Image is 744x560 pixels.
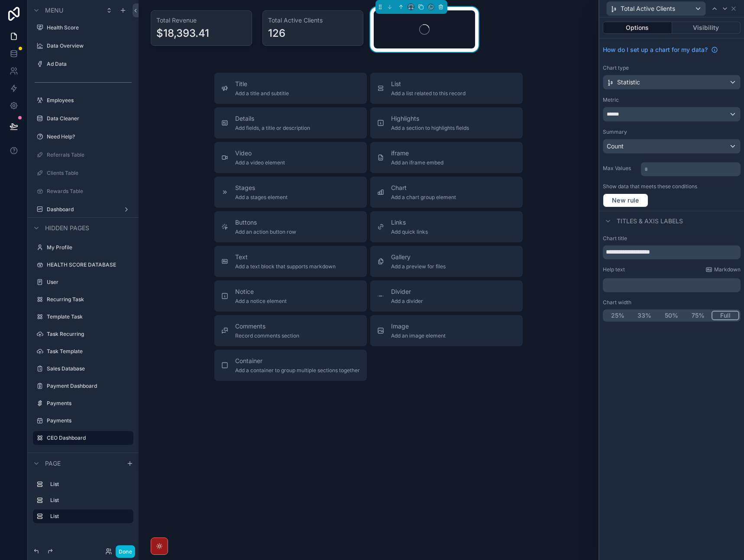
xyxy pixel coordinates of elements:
span: List [391,80,466,88]
button: HighlightsAdd a section to highlights fields [370,107,523,138]
label: List [50,513,126,520]
span: Title [235,80,289,88]
button: GalleryAdd a preview for files [370,246,523,277]
span: Chart [391,183,456,192]
button: Total Active Clients [606,1,706,16]
span: Add a list related to this record [391,90,466,97]
span: Buttons [235,218,296,227]
label: List [50,497,130,504]
a: Markdown [705,266,741,273]
label: Need Help? [47,133,132,140]
span: Add a text block that supports markdown [235,263,336,270]
span: Add an image element [391,332,446,339]
a: Template Task [47,313,132,320]
button: ChartAdd a chart group element [370,177,523,208]
span: Notice [235,287,287,296]
label: Rewards Table [47,188,132,195]
span: Highlights [391,114,469,123]
label: Sales Database [47,365,132,372]
span: Titles & Axis labels [617,217,683,225]
span: Count [607,142,624,151]
a: Payments [47,417,132,424]
button: 25% [604,311,631,320]
label: Max Values [603,165,637,172]
span: Statistic [617,78,640,87]
button: Options [603,22,672,34]
a: Data Overview [47,42,132,49]
label: Payments [47,400,132,407]
span: Add a divider [391,298,423,305]
label: HEALTH SCORE DATABASE [47,261,132,268]
span: Add a notice element [235,298,287,305]
a: Recurring Task [47,296,132,303]
label: Task Recurring [47,331,132,338]
button: LinksAdd quick links [370,211,523,242]
button: DividerAdd a divider [370,280,523,312]
span: Add an iframe embed [391,159,443,166]
span: Image [391,322,446,331]
label: Employees [47,97,132,104]
label: Referrals Table [47,151,132,158]
button: Full [712,311,739,320]
span: Container [235,357,360,365]
span: Add a section to highlights fields [391,125,469,132]
span: Add a preview for files [391,263,446,270]
label: Ad Data [47,61,132,68]
span: Page [45,459,61,468]
button: Count [603,139,741,154]
a: How do I set up a chart for my data? [603,45,718,54]
button: StagesAdd a stages element [214,177,367,208]
label: Chart width [603,299,631,306]
span: Add quick links [391,229,428,235]
button: DetailsAdd fields, a title or description [214,107,367,138]
button: ListAdd a list related to this record [370,73,523,104]
label: Payment Dashboard [47,383,132,389]
span: Details [235,114,310,123]
button: 50% [658,311,685,320]
span: Hidden pages [45,224,89,232]
span: Add a chart group element [391,194,456,201]
a: Clients Table [47,170,132,177]
label: My Profile [47,244,132,251]
button: ButtonsAdd an action button row [214,211,367,242]
span: New rule [608,196,643,204]
button: TextAdd a text block that supports markdown [214,246,367,277]
span: Add a stages element [235,194,288,201]
span: Add fields, a title or description [235,125,310,132]
span: Markdown [714,266,741,273]
span: Text [235,253,336,261]
label: Chart type [603,64,629,71]
a: Task Template [47,348,132,355]
span: Menu [45,6,63,15]
button: CommentsRecord comments section [214,315,367,346]
span: Total Active Clients [621,4,675,13]
span: Record comments section [235,332,299,339]
button: iframeAdd an iframe embed [370,142,523,173]
a: CEO Dashboard [47,434,128,441]
label: Chart title [603,235,627,242]
button: Statistic [603,75,741,90]
label: Dashboard [47,206,120,213]
a: Data Cleaner [47,115,132,122]
label: Health Score [47,24,132,31]
button: 75% [685,311,712,320]
button: ImageAdd an image element [370,315,523,346]
label: Show data that meets these conditions [603,183,697,190]
span: Add a container to group multiple sections together [235,367,360,374]
span: iframe [391,149,443,158]
button: Visibility [672,22,741,34]
button: ContainerAdd a container to group multiple sections together [214,350,367,381]
button: New rule [603,193,648,207]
